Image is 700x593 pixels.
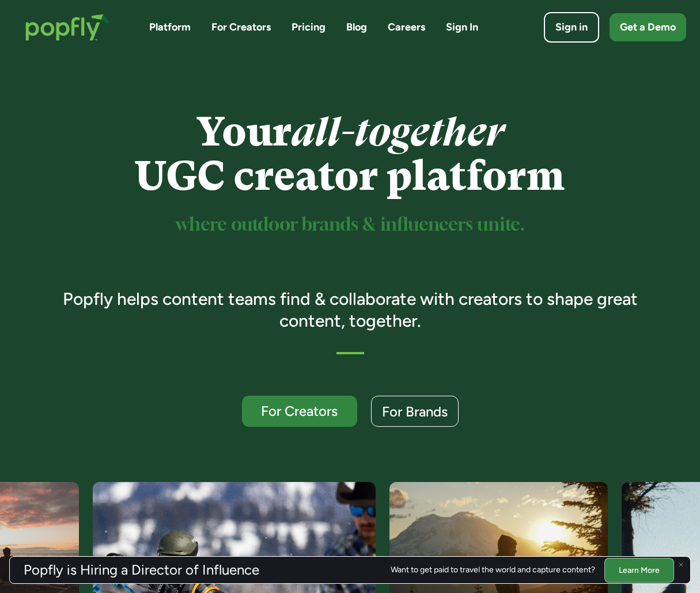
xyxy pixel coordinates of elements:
a: Blog [346,20,367,35]
a: Sign in [544,12,599,43]
a: Learn More [604,557,674,582]
a: Pricing [292,20,326,35]
em: all-together [292,109,504,155]
div: Sign in [555,20,588,35]
a: Get a Demo [610,13,686,41]
a: home [14,2,122,52]
div: Get a Demo [620,20,676,35]
div: For Creators [252,404,347,418]
a: For Creators [211,20,271,35]
a: Sign In [446,20,478,35]
a: Careers [388,20,425,35]
div: For Brands [382,404,448,419]
a: Platform [149,20,191,35]
h1: Your UGC creator platform [46,110,654,198]
h3: Popfly helps content teams find & collaborate with creators to shape great content, together. [46,288,654,331]
sup: where outdoor brands & influencers unite. [176,216,525,234]
h3: Popfly is Hiring a Director of Influence [24,563,259,577]
a: For Brands [371,396,459,427]
a: For Creators [242,396,357,427]
div: Want to get paid to travel the world and capture content? [391,565,595,575]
